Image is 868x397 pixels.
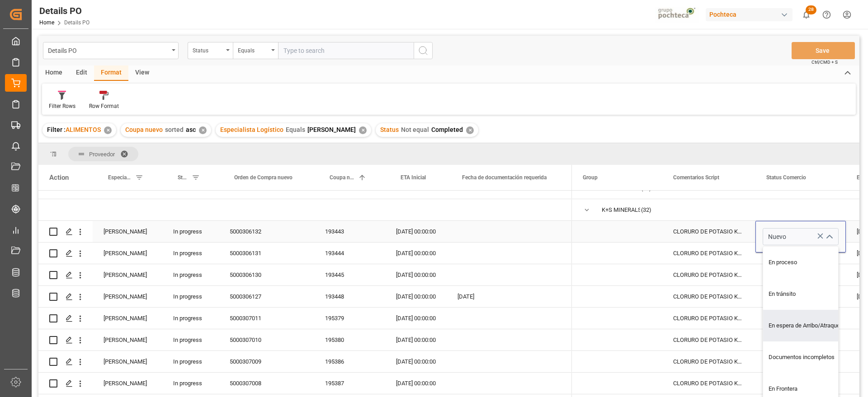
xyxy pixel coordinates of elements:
[673,174,719,181] span: Comentarios Script
[314,221,385,242] div: 193443
[193,44,223,55] div: Status
[314,373,385,394] div: 195387
[219,286,314,307] div: 5000306127
[219,351,314,372] div: 5000307009
[49,173,69,182] div: Action
[93,351,162,372] div: [PERSON_NAME]
[219,243,314,264] div: 5000306131
[385,308,447,329] div: [DATE] 00:00:00
[385,264,447,285] div: [DATE] 00:00:00
[641,200,651,220] span: (32)
[286,126,305,133] span: Equals
[186,126,196,133] span: asc
[359,126,367,134] div: ✕
[401,126,429,133] span: Not equal
[278,42,414,59] input: Type to search
[385,329,447,350] div: [DATE] 00:00:00
[662,243,755,264] div: CLORURO DE POTASIO KALISEL U SAC-25 KG (
[93,243,162,264] div: [PERSON_NAME]
[655,7,700,23] img: pochtecaImg.jpg_1689854062.jpg
[48,44,169,56] div: Details PO
[385,221,447,242] div: [DATE] 00:00:00
[38,199,572,221] div: Press SPACE to select this row.
[806,5,816,14] span: 28
[763,310,849,341] div: En espera de Arribo/Atraque
[662,308,755,329] div: CLORURO DE POTASIO KALI USP S-25 KG (930
[162,308,219,329] div: In progress
[89,151,115,158] span: Proveedor
[162,264,219,285] div: In progress
[401,174,426,181] span: ETA Inicial
[219,221,314,242] div: 5000306132
[234,174,292,181] span: Orden de Compra nuevo
[238,44,269,55] div: Equals
[466,126,474,134] div: ✕
[583,174,598,181] span: Group
[162,243,219,264] div: In progress
[602,200,640,220] div: K+S MINERALS AND AGRICULTURE GMBH
[69,65,94,81] div: Edit
[706,6,796,23] button: Pochteca
[93,373,162,394] div: [PERSON_NAME]
[38,373,572,394] div: Press SPACE to select this row.
[219,329,314,350] div: 5000307010
[796,5,816,25] button: show 28 new notifications
[763,278,849,310] div: En tránsito
[380,126,399,133] span: Status
[188,42,233,59] button: open menu
[93,329,162,350] div: [PERSON_NAME]
[220,126,283,133] span: Especialista Logístico
[462,174,547,181] span: Fecha de documentación requerida
[662,329,755,350] div: CLORURO DE POTASIO KALI USP S-25 KG (930
[93,221,162,242] div: [PERSON_NAME]
[447,286,572,307] div: [DATE]
[93,264,162,285] div: [PERSON_NAME]
[39,19,54,26] a: Home
[314,351,385,372] div: 195386
[199,126,207,134] div: ✕
[816,5,837,25] button: Help Center
[104,126,112,134] div: ✕
[38,243,572,264] div: Press SPACE to select this row.
[706,8,793,21] div: Pochteca
[125,126,163,133] span: Coupa nuevo
[811,59,838,65] span: Ctrl/CMD + S
[662,351,755,372] div: CLORURO DE POTASIO KALISEL S-25 KG (9479
[233,42,278,59] button: open menu
[47,126,66,133] span: Filter :
[38,65,69,81] div: Home
[219,308,314,329] div: 5000307011
[108,174,132,181] span: Especialista Logístico
[162,351,219,372] div: In progress
[314,308,385,329] div: 195379
[49,102,75,110] div: Filter Rows
[314,329,385,350] div: 195380
[763,341,849,373] div: Documentos incompletos
[93,286,162,307] div: [PERSON_NAME]
[178,174,188,181] span: Status
[431,126,463,133] span: Completed
[385,373,447,394] div: [DATE] 00:00:00
[414,42,433,59] button: search button
[128,65,156,81] div: View
[39,4,90,18] div: Details PO
[38,308,572,329] div: Press SPACE to select this row.
[857,174,867,181] span: ETD
[662,373,755,394] div: CLORURO DE POTASIO KALISEL S-25 KG (9479
[162,329,219,350] div: In progress
[314,264,385,285] div: 193445
[162,373,219,394] div: In progress
[219,373,314,394] div: 5000307008
[662,286,755,307] div: CLORURO DE POTASIO KALISEL U SAC-25 KG (
[38,221,572,243] div: Press SPACE to select this row.
[94,65,128,81] div: Format
[219,264,314,285] div: 5000306130
[43,42,179,59] button: open menu
[385,286,447,307] div: [DATE] 00:00:00
[93,308,162,329] div: [PERSON_NAME]
[89,102,119,110] div: Row Format
[38,351,572,373] div: Press SPACE to select this row.
[763,228,839,245] input: Type to search/select
[162,286,219,307] div: In progress
[38,286,572,308] div: Press SPACE to select this row.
